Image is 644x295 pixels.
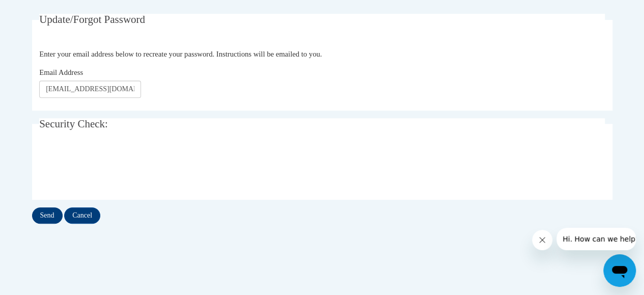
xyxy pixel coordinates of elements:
[39,50,322,58] span: Enter your email address below to recreate your password. Instructions will be emailed to you.
[39,147,194,187] iframe: reCAPTCHA
[603,254,636,287] iframe: Button to launch messaging window
[32,207,63,224] input: Send
[64,207,100,224] input: Cancel
[39,81,141,98] input: Email
[556,228,636,250] iframe: Message from company
[532,230,552,250] iframe: Close message
[6,7,82,15] span: Hi. How can we help?
[39,118,108,130] span: Security Check:
[39,13,145,25] span: Update/Forgot Password
[39,68,83,76] span: Email Address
